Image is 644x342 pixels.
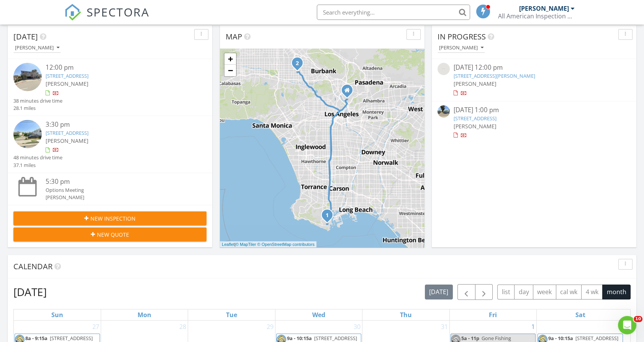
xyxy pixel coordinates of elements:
a: [DATE] 1:00 pm [STREET_ADDRESS] [PERSON_NAME] [438,105,631,139]
div: 38 minutes drive time [13,97,62,105]
a: Saturday [574,309,587,320]
div: [PERSON_NAME] [439,45,483,51]
a: [DATE] 12:00 pm [STREET_ADDRESS][PERSON_NAME] [PERSON_NAME] [438,63,631,97]
div: Options Meeting [46,187,190,194]
span: SPECTORA [87,4,149,20]
img: The Best Home Inspection Software - Spectora [64,4,81,21]
img: streetview [438,105,450,118]
div: Los Angeles Ca 90065 [347,90,352,95]
span: [PERSON_NAME] [454,123,497,130]
a: Go to August 1, 2025 [530,321,536,333]
div: 12248 Oxnard St, North Hollywood, CA 91606 [297,63,302,67]
a: Go to July 28, 2025 [178,321,188,333]
button: Next month [475,284,493,300]
div: 28.1 miles [13,105,62,112]
a: Go to July 27, 2025 [91,321,101,333]
div: [PERSON_NAME] [46,194,190,201]
button: cal wk [556,285,582,299]
div: 48 minutes drive time [13,154,62,161]
a: [STREET_ADDRESS][PERSON_NAME] [454,72,535,79]
button: New Inspection [13,211,206,225]
span: [STREET_ADDRESS] [575,335,618,342]
button: week [533,285,556,299]
span: 8a - 9:15a [25,335,48,342]
span: 10 [634,316,642,322]
div: 37.1 miles [13,162,62,169]
div: All American Inspection Services [498,12,575,20]
button: Previous month [457,284,475,300]
a: 12:00 pm [STREET_ADDRESS] [PERSON_NAME] 38 minutes drive time 28.1 miles [13,63,206,112]
a: Go to July 29, 2025 [265,321,275,333]
button: New Quote [13,227,206,241]
a: Thursday [398,309,413,320]
a: [STREET_ADDRESS] [46,129,88,136]
a: Go to July 31, 2025 [439,321,449,333]
a: 3:30 pm [STREET_ADDRESS] [PERSON_NAME] 48 minutes drive time 37.1 miles [13,120,206,169]
span: Gone Fishing [482,335,511,342]
button: day [514,285,533,299]
a: Zoom out [224,65,236,76]
div: [PERSON_NAME] [15,45,59,51]
button: list [497,285,515,299]
h2: [DATE] [13,284,47,299]
div: [DATE] 1:00 pm [454,105,615,115]
a: [STREET_ADDRESS] [454,115,497,122]
div: 5:30 pm [46,177,190,187]
div: 3:30 pm [46,120,190,129]
div: 12:00 pm [46,63,190,72]
div: [DATE] 12:00 pm [454,63,615,72]
img: streetview [438,63,450,75]
button: [DATE] [425,285,453,299]
a: Zoom in [224,53,236,65]
i: 1 [326,213,329,218]
span: 9a - 10:15a [287,335,312,342]
span: [PERSON_NAME] [46,80,88,87]
a: Friday [487,309,498,320]
a: Wednesday [311,309,327,320]
span: In Progress [438,31,486,42]
span: [PERSON_NAME] [46,137,88,144]
a: Go to August 2, 2025 [617,321,624,333]
a: SPECTORA [64,10,149,26]
span: Map [226,31,242,42]
span: New Inspection [90,214,136,223]
span: [DATE] [13,31,38,42]
a: Go to July 30, 2025 [352,321,362,333]
span: [PERSON_NAME] [454,80,497,87]
img: streetview [13,63,42,91]
button: [PERSON_NAME] [13,43,61,53]
i: 2 [296,61,299,66]
a: [STREET_ADDRESS] [46,72,88,79]
div: 785 W 19th St 12B, Los Angeles, CA 90731 [327,215,332,219]
a: Leaflet [222,242,234,247]
a: © OpenStreetMap contributors [257,242,315,247]
span: 9a - 10:15a [548,335,573,342]
a: © MapTiler [236,242,256,247]
span: 5a - 11p [461,335,479,342]
div: [PERSON_NAME] [519,5,569,12]
iframe: Intercom live chat [618,316,636,334]
button: 4 wk [581,285,603,299]
span: New Quote [97,231,129,239]
a: Monday [136,309,153,320]
a: Tuesday [224,309,239,320]
img: streetview [13,120,42,148]
div: | [220,241,316,248]
input: Search everything... [317,5,470,20]
span: Calendar [13,261,52,272]
button: [PERSON_NAME] [438,43,485,53]
a: Sunday [50,309,65,320]
button: month [602,285,631,299]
